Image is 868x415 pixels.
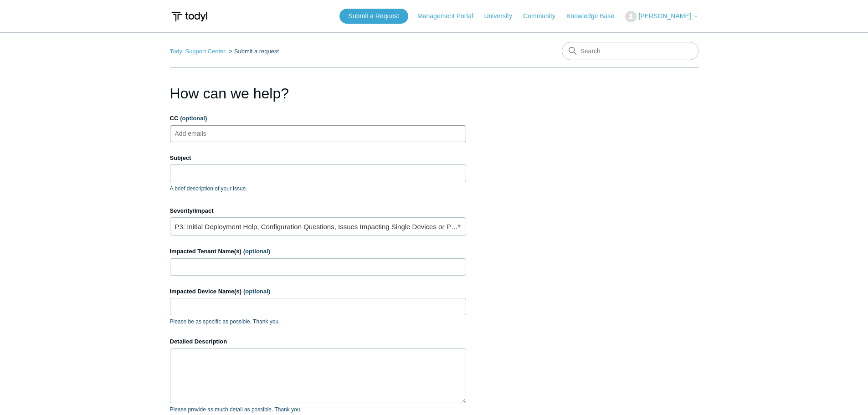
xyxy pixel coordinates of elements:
[170,184,466,193] p: A brief description of your issue.
[170,154,466,163] label: Subject
[170,8,209,25] img: Todyl Support Center Help Center home page
[227,48,279,55] li: Submit a request
[417,11,482,21] a: Management Portal
[523,11,565,21] a: Community
[170,247,466,256] label: Impacted Tenant Name(s)
[171,127,226,140] input: Add emails
[638,12,691,20] span: [PERSON_NAME]
[484,11,521,21] a: University
[170,48,226,55] a: Todyl Support Center
[170,82,466,104] h1: How can we help?
[170,337,466,346] label: Detailed Description
[170,318,466,326] p: Please be as specific as possible. Thank you.
[339,9,408,24] a: Submit a Request
[170,114,466,123] label: CC
[566,11,623,21] a: Knowledge Base
[170,405,466,414] p: Please provide as much detail as possible. Thank you.
[180,115,207,122] span: (optional)
[243,248,270,255] span: (optional)
[170,48,227,55] li: Todyl Support Center
[170,217,466,236] a: P3: Initial Deployment Help, Configuration Questions, Issues Impacting Single Devices or Past Out...
[562,42,699,60] input: Search
[170,206,466,215] label: Severity/Impact
[625,11,698,22] button: [PERSON_NAME]
[170,287,466,296] label: Impacted Device Name(s)
[243,288,270,295] span: (optional)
